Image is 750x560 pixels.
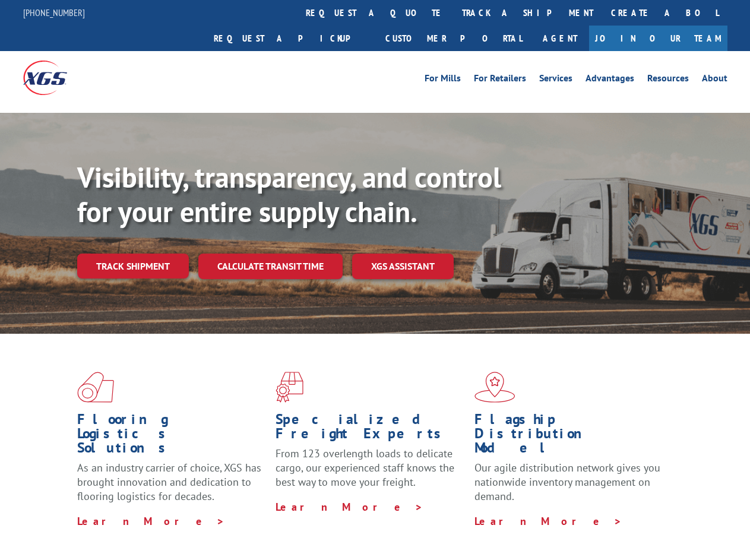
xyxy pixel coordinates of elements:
[474,372,515,403] img: xgs-icon-flagship-distribution-model-red
[474,461,660,503] span: Our agile distribution network gives you nationwide inventory management on demand.
[586,74,634,87] a: Advantages
[198,254,343,279] a: Calculate transit time
[276,372,303,403] img: xgs-icon-focused-on-flooring-red
[474,412,664,461] h1: Flagship Distribution Model
[23,7,85,18] a: [PHONE_NUMBER]
[539,74,572,87] a: Services
[531,26,589,51] a: Agent
[352,254,454,279] a: XGS ASSISTANT
[276,500,423,514] a: Learn More >
[77,514,225,528] a: Learn More >
[77,412,267,461] h1: Flooring Logistics Solutions
[77,461,261,503] span: As an industry carrier of choice, XGS has brought innovation and dedication to flooring logistics...
[205,26,376,51] a: Request a pickup
[276,412,465,447] h1: Specialized Freight Experts
[474,74,526,87] a: For Retailers
[589,26,727,51] a: Join Our Team
[647,74,689,87] a: Resources
[77,254,189,279] a: Track shipment
[425,74,461,87] a: For Mills
[376,26,531,51] a: Customer Portal
[702,74,727,87] a: About
[77,159,501,230] b: Visibility, transparency, and control for your entire supply chain.
[77,372,114,403] img: xgs-icon-total-supply-chain-intelligence-red
[276,447,465,499] p: From 123 overlength loads to delicate cargo, our experienced staff knows the best way to move you...
[474,514,622,528] a: Learn More >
